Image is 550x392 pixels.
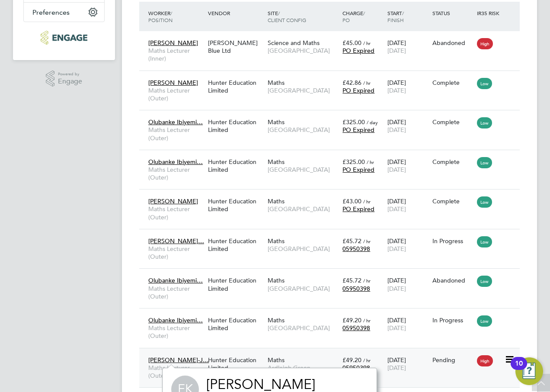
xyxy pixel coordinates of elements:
[146,34,520,42] a: [PERSON_NAME]Maths Lecturer (Inner)[PERSON_NAME] Blue LtdScience and Maths[GEOGRAPHIC_DATA]£45.00...
[148,126,204,141] span: Maths Lecturer (Outer)
[387,285,406,292] span: [DATE]
[268,324,338,332] span: [GEOGRAPHIC_DATA]
[146,113,520,121] a: Olubanke Ibiyemi…Maths Lecturer (Outer)Hunter Education LimitedMaths[GEOGRAPHIC_DATA]£325.00 / da...
[148,10,173,23] span: / Position
[387,245,406,253] span: [DATE]
[146,5,206,28] div: Worker
[432,276,473,284] div: Abandoned
[385,114,430,138] div: [DATE]
[477,157,492,168] span: Low
[146,312,520,319] a: Olubanke Ibiyemi…Maths Lecturer (Outer)Hunter Education LimitedMaths[GEOGRAPHIC_DATA]£49.20 / hr0...
[387,324,406,332] span: [DATE]
[268,166,338,174] span: [GEOGRAPHIC_DATA]
[268,47,338,55] span: [GEOGRAPHIC_DATA]
[148,47,204,62] span: Maths Lecturer (Inner)
[385,352,430,376] div: [DATE]
[342,237,361,245] span: £45.72
[340,5,385,28] div: Charge
[146,153,520,161] a: Olubanke Ibiyemi…Maths Lecturer (Outer)Hunter Education LimitedMaths[GEOGRAPHIC_DATA]£325.00 / hr...
[58,78,82,85] span: Engage
[342,285,370,292] span: 05950398
[430,5,475,21] div: Status
[477,196,492,208] span: Low
[206,272,265,296] div: Hunter Education Limited
[148,39,198,47] span: [PERSON_NAME]
[148,158,203,166] span: Olubanke Ibiyemi…
[385,233,430,257] div: [DATE]
[342,316,361,324] span: £49.20
[387,205,406,213] span: [DATE]
[432,118,473,126] div: Complete
[367,119,378,125] span: / day
[515,363,523,375] div: 10
[432,158,473,166] div: Complete
[363,357,371,363] span: / hr
[342,245,370,253] span: 05950398
[432,316,473,324] div: In Progress
[477,315,492,327] span: Low
[148,364,204,379] span: Maths Lecturer (Outer)
[477,117,492,129] span: Low
[206,35,265,59] div: [PERSON_NAME] Blue Ltd
[148,245,204,260] span: Maths Lecturer (Outer)
[385,272,430,296] div: [DATE]
[148,118,203,126] span: Olubanke Ibiyemi…
[268,118,285,126] span: Maths
[342,276,361,284] span: £45.72
[206,312,265,336] div: Hunter Education Limited
[268,197,285,205] span: Maths
[342,126,374,134] span: PO Expired
[342,39,361,47] span: £45.00
[342,356,361,364] span: £49.20
[148,87,204,102] span: Maths Lecturer (Outer)
[387,126,406,134] span: [DATE]
[385,193,430,217] div: [DATE]
[342,324,370,332] span: 05950398
[206,352,265,376] div: Hunter Education Limited
[268,285,338,292] span: [GEOGRAPHIC_DATA]
[385,35,430,59] div: [DATE]
[515,357,543,385] button: Open Resource Center, 10 new notifications
[41,31,87,45] img: ncclondon-logo-retina.png
[268,356,285,364] span: Maths
[148,237,204,245] span: [PERSON_NAME]…
[385,74,430,99] div: [DATE]
[268,245,338,253] span: [GEOGRAPHIC_DATA]
[342,205,374,213] span: PO Expired
[268,364,338,372] span: Ardleigh Green
[432,79,473,87] div: Complete
[148,166,204,181] span: Maths Lecturer (Outer)
[432,237,473,245] div: In Progress
[385,5,430,28] div: Start
[367,159,374,165] span: / hr
[385,312,430,336] div: [DATE]
[385,154,430,178] div: [DATE]
[387,10,404,23] span: / Finish
[268,79,285,87] span: Maths
[206,5,265,21] div: Vendor
[24,3,104,22] button: Preferences
[146,351,520,359] a: [PERSON_NAME]-J…Maths Lecturer (Outer)Hunter Education LimitedMathsArdleigh Green£49.20 / hr05950...
[363,277,371,284] span: / hr
[148,324,204,340] span: Maths Lecturer (Outer)
[387,364,406,372] span: [DATE]
[206,114,265,138] div: Hunter Education Limited
[146,193,520,200] a: [PERSON_NAME]Maths Lecturer (Outer)Hunter Education LimitedMaths[GEOGRAPHIC_DATA]£43.00 / hrPO Ex...
[432,356,473,364] div: Pending
[148,316,203,324] span: Olubanke Ibiyemi…
[206,74,265,99] div: Hunter Education Limited
[477,78,492,89] span: Low
[387,47,406,55] span: [DATE]
[268,10,306,23] span: / Client Config
[148,356,209,364] span: [PERSON_NAME]-J…
[477,355,493,366] span: High
[206,193,265,217] div: Hunter Education Limited
[32,8,70,16] span: Preferences
[206,154,265,178] div: Hunter Education Limited
[342,166,374,174] span: PO Expired
[148,285,204,300] span: Maths Lecturer (Outer)
[342,197,361,205] span: £43.00
[363,80,371,86] span: / hr
[475,5,505,21] div: IR35 Risk
[363,40,371,46] span: / hr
